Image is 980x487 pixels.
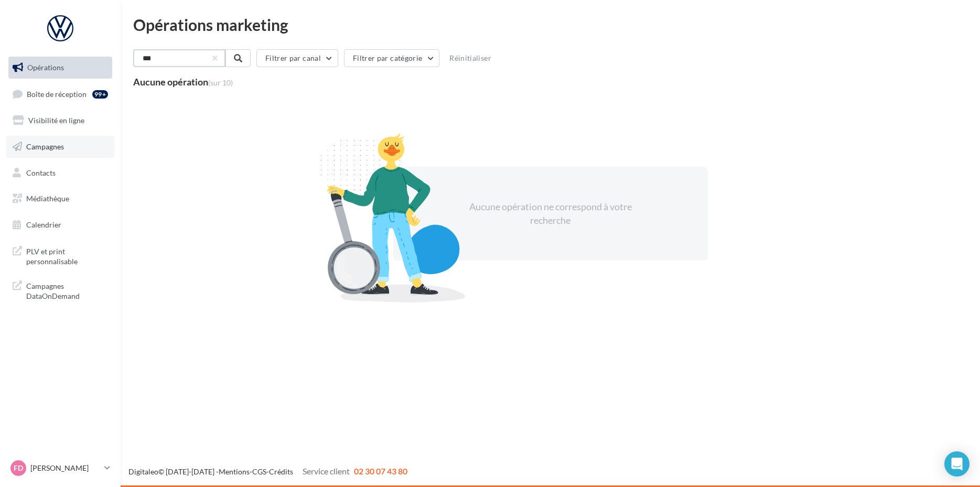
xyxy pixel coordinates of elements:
[6,275,114,306] a: Campagnes DataOnDemand
[344,49,439,67] button: Filtrer par catégorie
[6,110,114,132] a: Visibilité en ligne
[6,162,114,184] a: Contacts
[128,467,407,476] span: © [DATE]-[DATE] - - -
[30,463,100,473] p: [PERSON_NAME]
[460,200,641,227] div: Aucune opération ne correspond à votre recherche
[6,136,114,158] a: Campagnes
[6,240,114,271] a: PLV et print personnalisable
[27,63,64,72] span: Opérations
[26,142,64,151] span: Campagnes
[128,467,158,476] a: Digitaleo
[92,90,108,99] div: 99+
[133,77,233,86] div: Aucune opération
[256,49,338,67] button: Filtrer par canal
[26,244,108,267] span: PLV et print personnalisable
[6,188,114,210] a: Médiathèque
[6,214,114,236] a: Calendrier
[944,451,970,477] div: Open Intercom Messenger
[14,463,23,473] span: Fd
[303,466,350,476] span: Service client
[354,466,407,476] span: 02 30 07 43 80
[208,78,233,87] span: (sur 10)
[8,458,112,478] a: Fd [PERSON_NAME]
[26,279,108,301] span: Campagnes DataOnDemand
[133,17,967,33] div: Opérations marketing
[219,467,250,476] a: Mentions
[26,220,61,229] span: Calendrier
[6,83,114,105] a: Boîte de réception99+
[27,89,87,98] span: Boîte de réception
[28,116,84,125] span: Visibilité en ligne
[269,467,293,476] a: Crédits
[6,57,114,79] a: Opérations
[445,52,496,64] button: Réinitialiser
[252,467,266,476] a: CGS
[26,194,69,203] span: Médiathèque
[26,168,56,177] span: Contacts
